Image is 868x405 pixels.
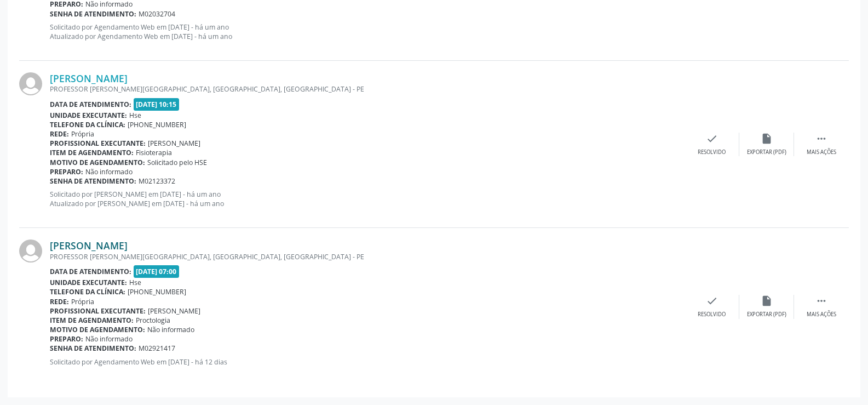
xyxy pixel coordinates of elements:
i: insert_drive_file [761,295,773,307]
span: Solicitado pelo HSE [147,158,207,167]
div: Exportar (PDF) [747,311,786,318]
span: Não informado [85,167,133,176]
div: PROFESSOR [PERSON_NAME][GEOGRAPHIC_DATA], [GEOGRAPHIC_DATA], [GEOGRAPHIC_DATA] - PE [50,84,685,94]
b: Senha de atendimento: [50,9,136,19]
b: Telefone da clínica: [50,287,125,296]
b: Preparo: [50,334,83,344]
span: Proctologia [136,316,170,325]
span: [DATE] 10:15 [134,98,180,111]
p: Solicitado por Agendamento Web em [DATE] - há 12 dias [50,357,685,367]
b: Senha de atendimento: [50,176,136,186]
a: [PERSON_NAME] [50,72,128,84]
div: Mais ações [807,311,836,318]
b: Motivo de agendamento: [50,325,145,334]
b: Rede: [50,297,69,306]
span: M02921417 [139,344,175,353]
b: Preparo: [50,167,83,176]
span: Hse [129,278,141,287]
b: Data de atendimento: [50,267,131,276]
b: Unidade executante: [50,111,127,120]
b: Data de atendimento: [50,100,131,109]
span: Fisioterapia [136,148,172,157]
div: Mais ações [807,149,836,156]
i:  [815,133,827,145]
p: Solicitado por Agendamento Web em [DATE] - há um ano Atualizado por Agendamento Web em [DATE] - h... [50,22,685,41]
b: Item de agendamento: [50,148,134,157]
img: img [19,239,42,263]
i: check [706,295,718,307]
a: [PERSON_NAME] [50,239,128,252]
div: PROFESSOR [PERSON_NAME][GEOGRAPHIC_DATA], [GEOGRAPHIC_DATA], [GEOGRAPHIC_DATA] - PE [50,252,685,261]
b: Motivo de agendamento: [50,158,145,167]
p: Solicitado por [PERSON_NAME] em [DATE] - há um ano Atualizado por [PERSON_NAME] em [DATE] - há um... [50,190,685,208]
span: [PHONE_NUMBER] [128,287,186,296]
b: Senha de atendimento: [50,344,136,353]
span: Não informado [85,334,133,344]
b: Profissional executante: [50,139,146,148]
b: Rede: [50,129,69,139]
b: Telefone da clínica: [50,120,125,129]
b: Profissional executante: [50,306,146,316]
span: Própria [71,297,94,306]
span: Própria [71,129,94,139]
i:  [815,295,827,307]
b: Unidade executante: [50,278,127,287]
span: M02123372 [139,176,175,186]
span: [PERSON_NAME] [148,306,200,316]
span: Hse [129,111,141,120]
img: img [19,72,42,95]
div: Resolvido [698,311,726,318]
b: Item de agendamento: [50,316,134,325]
span: [PERSON_NAME] [148,139,200,148]
span: [PHONE_NUMBER] [128,120,186,129]
i: check [706,133,718,145]
div: Resolvido [698,149,726,156]
span: Não informado [147,325,194,334]
span: M02032704 [139,9,175,19]
i: insert_drive_file [761,133,773,145]
span: [DATE] 07:00 [134,265,180,278]
div: Exportar (PDF) [747,149,786,156]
